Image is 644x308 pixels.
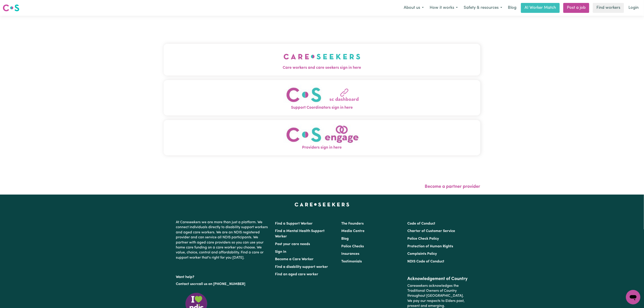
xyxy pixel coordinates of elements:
[407,237,439,241] a: Police Check Policy
[275,222,313,225] a: Find a Support Worker
[164,65,480,71] span: Care workers and care seekers sign in here
[341,229,364,233] a: Media Centre
[341,252,359,256] a: Insurances
[427,3,461,13] button: How it works
[275,242,310,246] a: Post your care needs
[3,3,19,13] a: Careseekers logo
[425,184,480,189] a: Become a partner provider
[521,3,560,13] a: AI Worker Match
[275,250,286,254] a: Sign In
[341,245,364,248] a: Police Checks
[176,280,270,288] p: or
[275,257,314,261] a: Become a Care Worker
[626,3,641,13] a: Login
[164,105,480,111] span: Support Coordinators sign in here
[626,290,640,304] iframe: Button to launch messaging window, conversation in progress
[407,245,453,248] a: Protection of Human Rights
[401,3,427,13] button: About us
[461,3,505,13] button: Safety & resources
[341,237,349,241] a: Blog
[275,273,319,276] a: Find an aged care worker
[407,229,455,233] a: Charter of Customer Service
[407,222,435,225] a: Code of Conduct
[164,44,480,75] button: Care workers and care seekers sign in here
[197,282,245,286] a: call us on [PHONE_NUMBER]
[341,260,362,263] a: Testimonials
[593,3,624,13] a: Find workers
[505,3,519,13] a: Blog
[164,120,480,155] button: Providers sign in here
[407,276,468,282] h2: Acknowledgement of Country
[176,273,270,280] p: Want help?
[3,4,19,12] img: Careseekers logo
[176,218,270,262] p: At Careseekers we are more than just a platform. We connect individuals directly to disability su...
[295,203,349,206] a: Careseekers home page
[341,222,364,225] a: The Founders
[164,145,480,151] span: Providers sign in here
[407,260,444,263] a: NDIS Code of Conduct
[563,3,589,13] a: Post a job
[407,252,437,256] a: Complaints Policy
[164,80,480,115] button: Support Coordinators sign in here
[275,265,328,269] a: Find a disability support worker
[275,229,325,238] a: Find a Mental Health Support Worker
[176,282,194,286] a: Contact us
